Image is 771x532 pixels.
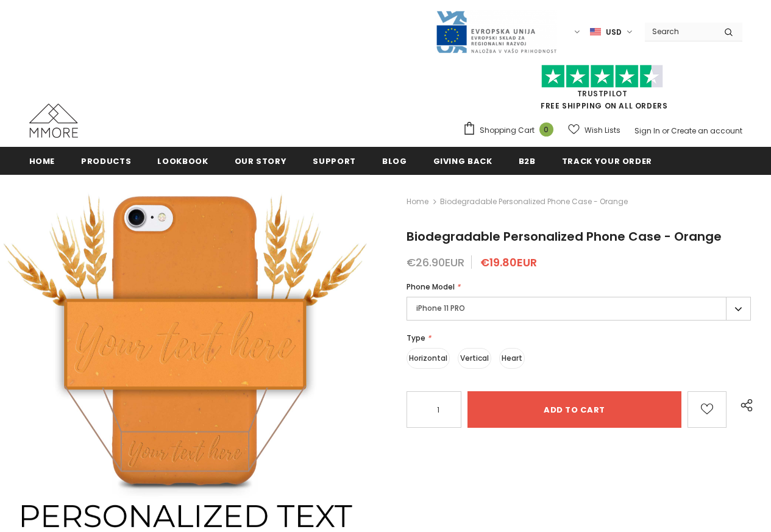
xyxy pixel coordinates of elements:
[539,122,553,137] span: 0
[519,147,536,174] a: B2B
[407,297,751,321] label: iPhone 11 PRO
[29,155,55,167] span: Home
[634,126,660,136] a: Sign In
[480,124,535,137] span: Shopping Cart
[407,228,722,245] span: Biodegradable Personalized Phone Case - Orange
[590,27,601,37] img: USD
[407,194,428,209] a: Home
[433,155,492,167] span: Giving back
[29,147,55,174] a: Home
[435,10,557,54] img: Javni Razpis
[562,147,652,174] a: Track your order
[407,333,425,343] span: Type
[568,119,620,141] a: Wish Lists
[577,88,628,99] a: Trustpilot
[541,65,663,88] img: Trust Pilot Stars
[645,23,715,40] input: Search Site
[519,155,536,167] span: B2B
[313,155,356,167] span: support
[382,147,407,174] a: Blog
[440,194,628,209] span: Biodegradable Personalized Phone Case - Orange
[157,147,208,174] a: Lookbook
[235,155,287,167] span: Our Story
[382,155,407,167] span: Blog
[81,147,131,174] a: Products
[463,121,560,140] a: Shopping Cart 0
[562,155,652,167] span: Track your order
[29,104,78,138] img: MMORE Cases
[480,255,537,270] span: €19.80EUR
[499,348,525,369] label: Heart
[584,124,620,137] span: Wish Lists
[435,26,557,37] a: Javni Razpis
[463,70,742,111] span: FREE SHIPPING ON ALL ORDERS
[458,348,491,369] label: Vertical
[81,155,131,167] span: Products
[235,147,287,174] a: Our Story
[467,391,681,428] input: Add to cart
[313,147,356,174] a: support
[433,147,492,174] a: Giving back
[671,126,742,136] a: Create an account
[157,155,208,167] span: Lookbook
[407,282,455,292] span: Phone Model
[407,255,464,270] span: €26.90EUR
[662,126,669,136] span: or
[407,348,450,369] label: Horizontal
[606,26,622,38] span: USD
